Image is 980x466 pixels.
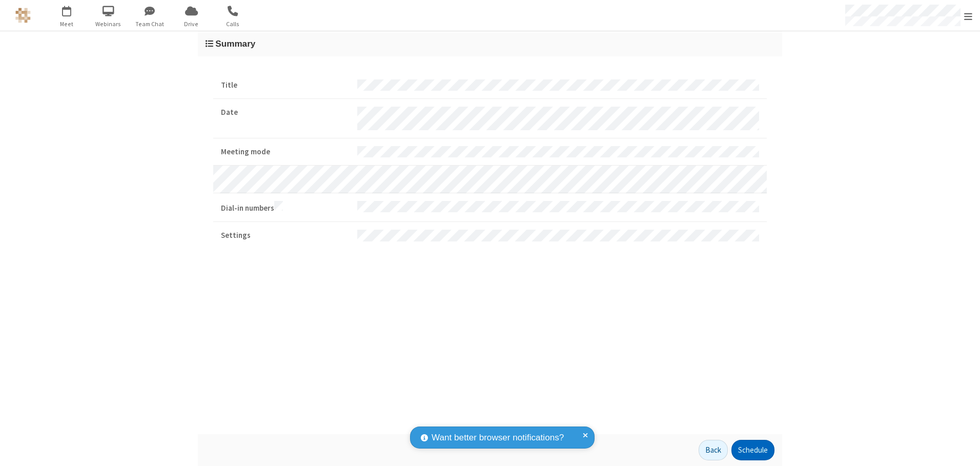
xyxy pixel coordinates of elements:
strong: Settings [221,230,350,241]
strong: Dial-in numbers [221,201,350,214]
span: Webinars [89,19,128,29]
img: QA Selenium DO NOT DELETE OR CHANGE [15,8,31,23]
span: Summary [215,38,255,49]
span: Drive [172,19,211,29]
strong: Meeting mode [221,146,350,158]
span: Want better browser notifications? [432,431,564,444]
span: Team Chat [131,19,169,29]
span: Meet [48,19,86,29]
strong: Date [221,107,350,118]
span: Calls [214,19,252,29]
button: Back [699,440,728,460]
button: Schedule [731,440,774,460]
strong: Title [221,79,350,91]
